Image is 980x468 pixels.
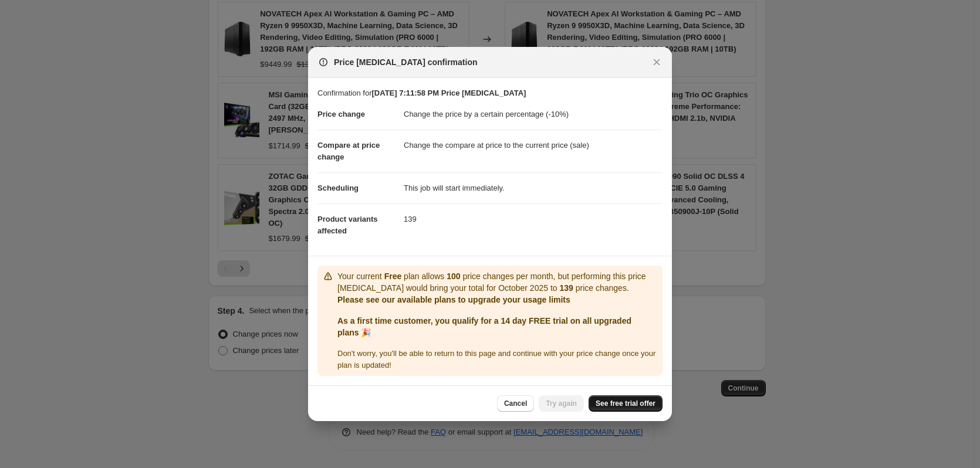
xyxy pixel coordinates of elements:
[337,316,631,337] b: As a first time customer, you qualify for a 14 day FREE trial on all upgraded plans 🎉
[589,395,663,412] a: See free trial offer
[317,110,365,118] span: Price change
[559,283,573,293] b: 139
[504,399,527,408] span: Cancel
[337,349,655,369] span: Don ' t worry, you ' ll be able to return to this page and continue with your price change once y...
[404,130,663,161] dd: Change the compare at price to the current price (sale)
[497,395,534,412] button: Cancel
[337,294,658,306] p: Please see our available plans to upgrade your usage limits
[648,54,665,70] button: Close
[317,87,663,99] p: Confirmation for
[337,270,658,294] p: Your current plan allows price changes per month, but performing this price [MEDICAL_DATA] would ...
[384,272,402,281] b: Free
[404,172,663,204] dd: This job will start immediately.
[371,89,526,97] b: [DATE] 7:11:58 PM Price [MEDICAL_DATA]
[404,204,663,235] dd: 139
[447,272,460,281] b: 100
[317,215,378,235] span: Product variants affected
[317,184,359,192] span: Scheduling
[334,56,478,68] span: Price [MEDICAL_DATA] confirmation
[596,399,655,408] span: See free trial offer
[317,141,380,161] span: Compare at price change
[404,99,663,130] dd: Change the price by a certain percentage (-10%)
